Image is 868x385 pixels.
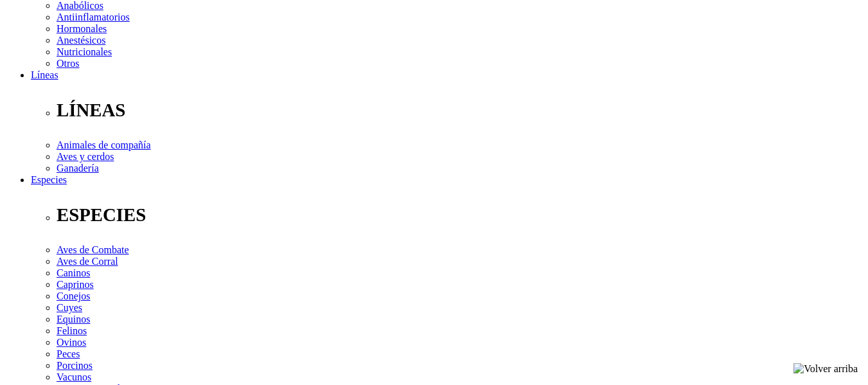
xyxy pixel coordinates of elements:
[31,174,67,185] a: Especies
[57,12,130,22] a: Antiinflamatorios
[57,204,863,226] p: ESPECIES
[57,139,151,150] a: Animales de compañía
[57,46,112,57] a: Nutricionales
[6,246,222,379] iframe: Brevo live chat
[57,58,80,69] a: Otros
[57,100,863,121] p: LÍNEAS
[57,23,107,34] a: Hormonales
[793,363,858,375] img: Volver arriba
[57,151,114,162] a: Aves y cerdos
[57,163,99,174] a: Ganadería
[31,69,58,80] a: Líneas
[57,372,91,382] a: Vacunos
[57,244,129,255] a: Aves de Combate
[57,35,105,46] a: Anestésicos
